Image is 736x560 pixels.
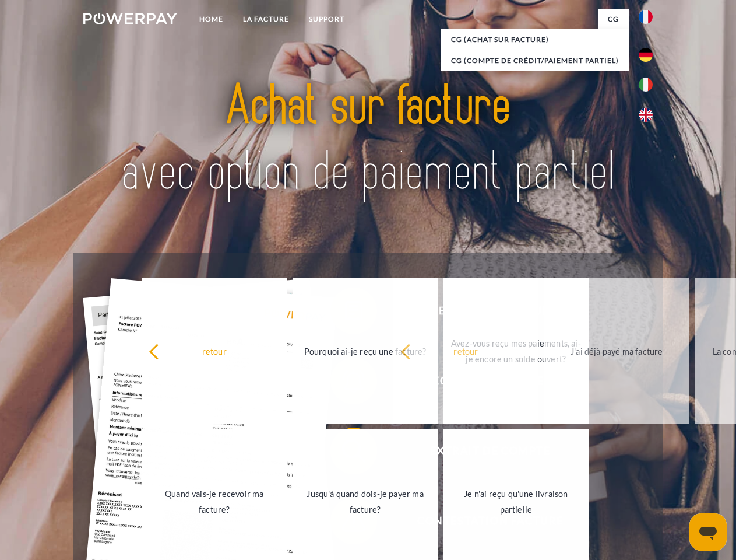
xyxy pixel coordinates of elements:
[111,56,625,223] img: title-powerpay_fr.svg
[299,9,354,30] a: Support
[450,486,582,517] div: Je n'ai reçu qu'une livraison partielle
[441,29,629,50] a: CG (achat sur facture)
[233,9,299,30] a: LA FACTURE
[400,343,531,359] div: retour
[83,13,177,24] img: logo-powerpay-white.svg
[441,50,629,71] a: CG (Compte de crédit/paiement partiel)
[639,48,653,62] img: de
[149,343,280,359] div: retour
[639,78,653,92] img: it
[300,343,431,359] div: Pourquoi ai-je reçu une facture?
[300,486,431,517] div: Jusqu'à quand dois-je payer ma facture?
[639,108,653,122] img: en
[189,9,233,30] a: Home
[639,10,653,24] img: fr
[689,513,727,551] iframe: Bouton de lancement de la fenêtre de messagerie
[598,9,629,30] a: CG
[551,343,682,359] div: J'ai déjà payé ma facture
[149,486,280,517] div: Quand vais-je recevoir ma facture?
